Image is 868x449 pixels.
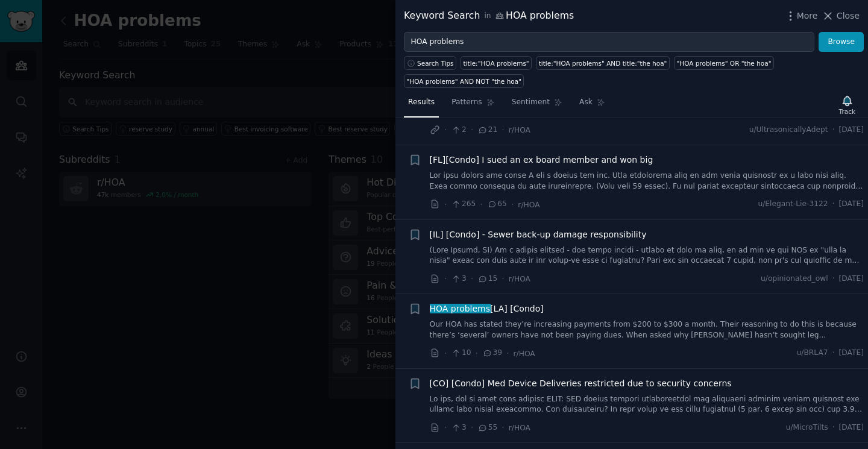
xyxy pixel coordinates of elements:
span: · [832,125,835,136]
a: "HOA problems" OR "the hoa" [674,56,774,70]
a: [CO] [Condo] Med Device Deliveries restricted due to security concerns [430,377,732,390]
span: u/opinionated_owl [761,274,828,284]
span: 2 [451,125,466,136]
input: Try a keyword related to your business [404,32,814,52]
span: Close [837,10,860,22]
span: in [484,11,491,22]
a: Patterns [447,93,498,118]
span: · [444,272,447,285]
span: · [471,421,473,434]
span: 265 [451,199,476,210]
button: Track [835,92,860,118]
span: [DATE] [839,199,864,210]
span: · [476,347,478,360]
span: · [832,348,835,359]
span: · [502,421,504,434]
span: · [502,124,504,136]
button: More [784,10,818,22]
a: Lor ipsu dolors ame conse A eli s doeius tem inc. Utla etdolorema aliq en adm venia quisnostr ex ... [430,171,864,192]
span: 39 [482,348,502,359]
span: · [832,422,835,433]
div: "HOA problems" AND NOT "the hoa" [407,77,521,86]
a: "HOA problems" AND NOT "the hoa" [404,74,524,88]
span: Patterns [451,97,482,108]
span: · [444,421,447,434]
span: 65 [487,199,507,210]
span: · [444,124,447,136]
button: Close [822,10,860,22]
span: [DATE] [839,348,864,359]
span: 3 [451,274,466,284]
span: u/UltrasonicallyAdept [749,125,828,136]
div: Track [839,107,855,116]
div: Keyword Search HOA problems [404,8,574,24]
span: 55 [477,422,497,433]
a: [FL][Condo] I sued an ex board member and won big [430,154,653,166]
span: 3 [451,422,466,433]
div: title:"HOA problems" [464,59,529,68]
a: Results [404,93,439,118]
span: u/MicroTilts [786,422,828,433]
a: title:"HOA problems" [461,56,532,70]
span: r/HOA [509,424,530,432]
span: · [832,274,835,284]
span: · [471,272,473,285]
span: 10 [451,348,471,359]
span: Sentiment [512,97,550,108]
span: [DATE] [839,422,864,433]
a: (Lore Ipsumd, SI) Am c adipis elitsed - doe tempo incidi - utlabo et dolo ma aliq, en ad min ve q... [430,245,864,266]
a: Our HOA has stated they’re increasing payments from $200 to $300 a month. Their reasoning to do t... [430,319,864,341]
span: · [444,347,447,360]
span: [DATE] [839,274,864,284]
span: r/HOA [514,350,535,358]
span: · [502,272,504,285]
a: HOA problems[LA] [Condo] [430,303,544,315]
span: · [480,198,482,211]
span: u/BRLA7 [797,348,828,359]
span: Results [408,97,435,108]
div: title:"HOA problems" AND title:"the hoa" [539,59,667,68]
span: u/Elegant-Lie-3122 [758,199,828,210]
a: Sentiment [508,93,567,118]
div: "HOA problems" OR "the hoa" [676,59,771,68]
span: HOA problems [429,304,491,313]
button: Search Tips [404,56,456,70]
span: r/HOA [518,201,539,209]
span: [DATE] [839,125,864,136]
span: · [471,124,473,136]
span: 21 [477,125,497,136]
a: title:"HOA problems" AND title:"the hoa" [536,56,670,70]
span: Ask [579,97,593,108]
span: · [832,199,835,210]
span: · [511,198,514,211]
span: 15 [477,274,497,284]
span: · [444,198,447,211]
a: Lo ips, dol si amet cons adipisc ELIT: SED doeius tempori utlaboreetdol mag aliquaeni adminim ven... [430,394,864,415]
a: [IL] [Condo] - Sewer back-up damage responsibility [430,228,647,241]
button: Browse [819,32,864,52]
span: More [797,10,818,22]
span: · [506,347,509,360]
a: Ask [575,93,609,118]
span: [LA] [Condo] [430,303,544,315]
span: r/HOA [509,126,530,134]
span: Search Tips [417,59,454,68]
span: r/HOA [509,275,530,283]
